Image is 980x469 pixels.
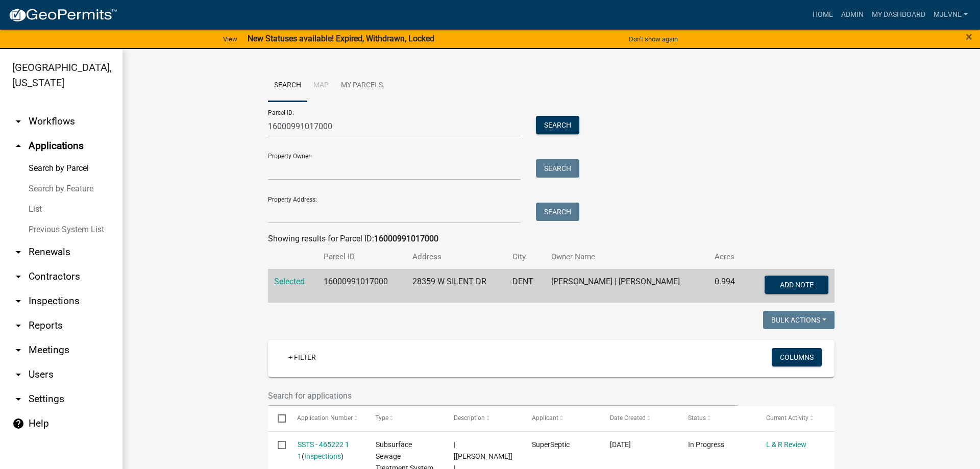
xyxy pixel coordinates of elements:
[406,245,506,269] th: Address
[600,406,678,431] datatable-header-cell: Date Created
[317,269,406,303] td: 16000991017000
[708,245,746,269] th: Acres
[506,245,545,269] th: City
[406,269,506,303] td: 28359 W SILENT DR
[317,245,406,269] th: Parcel ID
[454,414,485,422] span: Description
[766,414,808,422] span: Current Activity
[522,406,600,431] datatable-header-cell: Applicant
[772,348,822,366] button: Columns
[298,440,349,460] a: SSTS - 465222 1 1
[837,5,868,24] a: Admin
[12,344,24,356] i: arrow_drop_down
[12,246,24,258] i: arrow_drop_down
[12,270,24,283] i: arrow_drop_down
[625,31,682,47] button: Don't show again
[536,116,579,134] button: Search
[929,5,972,24] a: MJevne
[12,115,24,128] i: arrow_drop_down
[808,5,837,24] a: Home
[756,406,835,431] datatable-header-cell: Current Activity
[545,269,708,303] td: [PERSON_NAME] | [PERSON_NAME]
[532,440,570,449] span: SuperSeptic
[12,417,24,430] i: help
[763,311,835,329] button: Bulk Actions
[610,414,646,422] span: Date Created
[335,69,389,102] a: My Parcels
[274,277,305,286] a: Selected
[779,280,813,288] span: Add Note
[765,276,828,294] button: Add Note
[536,203,579,221] button: Search
[966,30,972,44] span: ×
[280,348,324,366] a: + Filter
[532,414,558,422] span: Applicant
[545,245,708,269] th: Owner Name
[610,440,631,449] span: 08/18/2025
[12,140,24,152] i: arrow_drop_up
[304,452,341,460] a: Inspections
[374,234,438,243] strong: 16000991017000
[12,368,24,381] i: arrow_drop_down
[268,385,738,406] input: Search for applications
[688,440,724,449] span: In Progress
[12,319,24,332] i: arrow_drop_down
[219,31,241,47] a: View
[766,440,806,449] a: L & R Review
[365,406,444,431] datatable-header-cell: Type
[678,406,756,431] datatable-header-cell: Status
[268,233,835,245] div: Showing results for Parcel ID:
[506,269,545,303] td: DENT
[708,269,746,303] td: 0.994
[688,414,706,422] span: Status
[298,439,356,462] div: ( )
[444,406,522,431] datatable-header-cell: Description
[966,31,972,43] button: Close
[12,393,24,405] i: arrow_drop_down
[268,69,307,102] a: Search
[868,5,929,24] a: My Dashboard
[248,34,434,43] strong: New Statuses available! Expired, Withdrawn, Locked
[268,406,287,431] datatable-header-cell: Select
[287,406,365,431] datatable-header-cell: Application Number
[536,159,579,178] button: Search
[376,414,389,422] span: Type
[298,414,353,422] span: Application Number
[12,295,24,307] i: arrow_drop_down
